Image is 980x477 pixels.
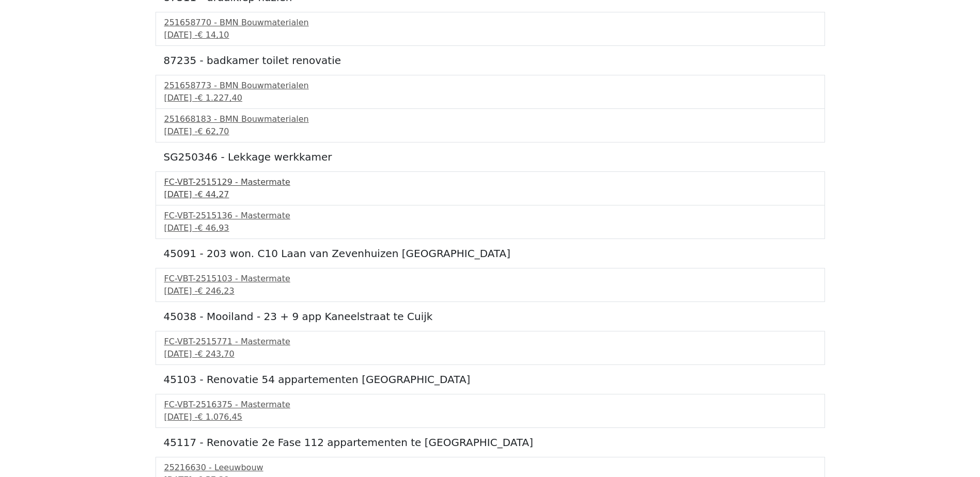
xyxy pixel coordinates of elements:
div: FC-VBT-2515129 - Mastermate [164,176,816,188]
span: € 62,70 [197,126,229,136]
div: FC-VBT-2515771 - Mastermate [164,336,816,348]
h5: 45117 - Renovatie 2e Fase 112 appartementen te [GEOGRAPHIC_DATA] [164,436,817,449]
span: € 46,93 [197,223,229,233]
div: [DATE] - [164,92,816,104]
div: [DATE] - [164,125,816,138]
div: FC-VBT-2516375 - Mastermate [164,399,816,411]
div: 251658770 - BMN Bouwmaterialen [164,17,816,29]
a: FC-VBT-2516375 - Mastermate[DATE] -€ 1.076,45 [164,399,816,423]
div: [DATE] - [164,222,816,234]
h5: 45091 - 203 won. C10 Laan van Zevenhuizen [GEOGRAPHIC_DATA] [164,247,817,260]
span: € 243,70 [197,349,234,359]
div: 251668183 - BMN Bouwmaterialen [164,113,816,125]
div: [DATE] - [164,188,816,201]
a: FC-VBT-2515103 - Mastermate[DATE] -€ 246,23 [164,273,816,297]
a: 251658770 - BMN Bouwmaterialen[DATE] -€ 14,10 [164,17,816,41]
a: FC-VBT-2515129 - Mastermate[DATE] -€ 44,27 [164,176,816,201]
h5: 45103 - Renovatie 54 appartementen [GEOGRAPHIC_DATA] [164,373,817,386]
div: 25216630 - Leeuwbouw [164,462,816,474]
h5: 45038 - Mooiland - 23 + 9 app Kaneelstraat te Cuijk [164,310,817,323]
span: € 14,10 [197,30,229,40]
span: € 1.076,45 [197,412,242,422]
a: FC-VBT-2515136 - Mastermate[DATE] -€ 46,93 [164,210,816,234]
div: FC-VBT-2515136 - Mastermate [164,210,816,222]
a: 251658773 - BMN Bouwmaterialen[DATE] -€ 1.227,40 [164,79,816,104]
div: [DATE] - [164,29,816,41]
span: € 44,27 [197,189,229,199]
a: FC-VBT-2515771 - Mastermate[DATE] -€ 243,70 [164,336,816,360]
span: € 1.227,40 [197,93,242,103]
div: [DATE] - [164,411,816,423]
h5: 87235 - badkamer toilet renovatie [164,54,817,67]
div: 251658773 - BMN Bouwmaterialen [164,79,816,92]
h5: SG250346 - Lekkage werkkamer [164,151,817,163]
div: FC-VBT-2515103 - Mastermate [164,273,816,285]
div: [DATE] - [164,285,816,297]
div: [DATE] - [164,348,816,360]
a: 251668183 - BMN Bouwmaterialen[DATE] -€ 62,70 [164,113,816,138]
span: € 246,23 [197,286,234,296]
